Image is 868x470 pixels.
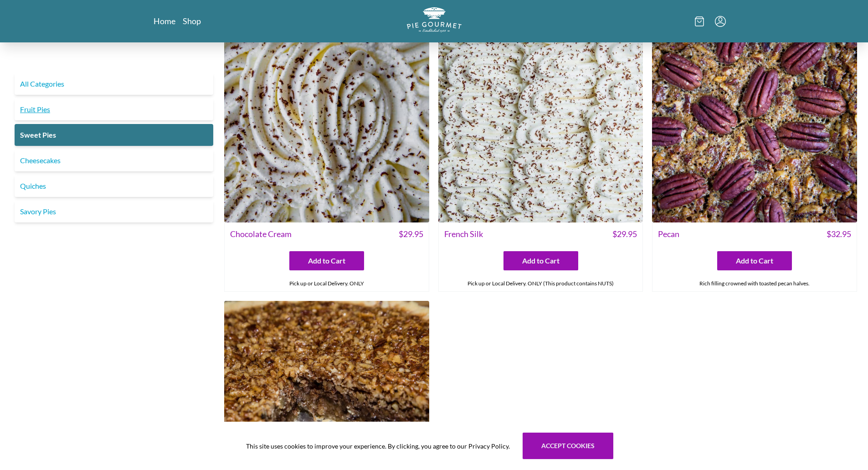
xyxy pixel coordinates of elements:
img: Chocolate Cream [224,18,429,223]
span: Add to Cart [736,255,773,266]
img: French Silk [438,18,643,223]
a: Quiches [15,175,213,197]
button: Add to Cart [503,251,578,270]
span: $ 29.95 [612,228,637,240]
img: logo [407,7,462,32]
span: Add to Cart [522,255,560,266]
span: Pecan [658,228,679,240]
button: Menu [715,16,726,27]
span: Chocolate Cream [230,228,292,240]
button: Add to Cart [289,251,364,270]
img: Pecan [652,18,857,223]
div: Rich filling crowned with toasted pecan halves. [652,276,857,291]
span: French Silk [444,228,483,240]
a: Savory Pies [15,201,213,222]
span: $ 32.95 [827,228,851,240]
span: $ 29.95 [399,228,423,240]
a: All Categories [15,73,213,95]
button: Add to Cart [717,251,792,270]
a: Shop [183,15,201,26]
div: Pick up or Local Delivery. ONLY [225,276,429,291]
span: Add to Cart [308,255,345,266]
a: Fruit Pies [15,98,213,120]
a: Sweet Pies [15,124,213,146]
a: Logo [407,7,462,35]
a: Home [154,15,175,26]
a: Cheesecakes [15,150,213,171]
div: Pick up or Local Delivery. ONLY (This product contains NUTS) [439,276,643,291]
span: This site uses cookies to improve your experience. By clicking, you agree to our Privacy Policy. [246,441,510,451]
button: Accept cookies [523,433,613,459]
